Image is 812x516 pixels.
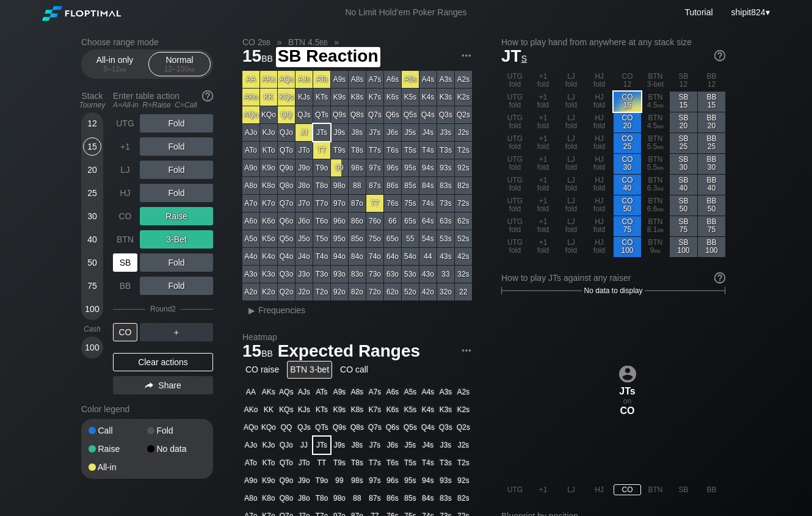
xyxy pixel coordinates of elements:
[83,277,101,295] div: 75
[557,175,585,195] div: LJ fold
[242,248,259,265] div: A4o
[585,71,613,91] div: HJ fold
[366,248,383,265] div: 74o
[557,112,585,133] div: LJ fold
[295,266,313,283] div: J3o
[614,237,641,257] div: CO 100
[201,89,214,103] img: help.32db89a4.svg
[402,71,419,88] div: A5s
[585,154,613,174] div: HJ fold
[642,154,669,174] div: BTN 5.5
[585,237,613,257] div: HJ fold
[113,86,213,114] div: Enter table action
[455,248,472,265] div: 42s
[419,106,437,123] div: Q4s
[260,71,277,88] div: AKs
[261,51,273,64] span: bb
[614,175,641,195] div: CO 40
[437,124,454,141] div: J3s
[437,142,454,159] div: T3s
[585,175,613,195] div: HJ fold
[642,92,669,112] div: BTN 4.5
[83,253,101,272] div: 50
[242,159,259,176] div: A9o
[319,37,327,47] span: bb
[113,101,213,109] div: A=All-in R=Raise C=Call
[402,195,419,212] div: 75s
[331,89,348,106] div: K9s
[260,195,277,212] div: K7o
[384,71,401,88] div: A6s
[529,216,557,236] div: +1 fold
[670,216,697,236] div: SB 75
[328,37,346,47] span: »
[384,177,401,194] div: 86s
[349,71,366,88] div: A8s
[331,177,348,194] div: 98o
[384,266,401,283] div: 63o
[89,445,147,453] div: Raise
[384,159,401,176] div: 96s
[349,106,366,123] div: Q8s
[145,382,153,389] img: share.864f2f62.svg
[349,266,366,283] div: 83o
[278,177,295,194] div: Q8o
[260,213,277,230] div: K6o
[260,230,277,247] div: K5o
[242,89,259,106] div: AKo
[529,237,557,257] div: +1 fold
[402,124,419,141] div: J5s
[113,161,137,179] div: LJ
[557,237,585,257] div: LJ fold
[295,248,313,265] div: J4o
[260,177,277,194] div: K8o
[242,266,259,283] div: A3o
[614,195,641,216] div: CO 50
[501,237,529,257] div: UTG fold
[331,230,348,247] div: 95o
[313,266,330,283] div: T3o
[89,426,147,435] div: Call
[331,195,348,212] div: 97o
[419,142,437,159] div: T4s
[455,213,472,230] div: 62s
[670,71,697,91] div: SB 12
[419,195,437,212] div: 74s
[313,248,330,265] div: T4o
[113,184,137,202] div: HJ
[140,137,213,156] div: Fold
[113,230,137,249] div: BTN
[585,195,613,216] div: HJ fold
[658,163,664,172] span: bb
[455,71,472,88] div: A2s
[614,92,641,112] div: Don't fold. No recommendation for action.
[658,122,664,130] span: bb
[455,230,472,247] div: 52s
[260,106,277,123] div: KQo
[585,112,613,133] div: HJ fold
[260,124,277,141] div: KJo
[278,230,295,247] div: Q5o
[349,124,366,141] div: J8s
[295,106,313,123] div: QJs
[614,112,641,133] div: CO 20
[557,92,585,112] div: LJ fold
[402,142,419,159] div: T5s
[331,71,348,88] div: A9s
[278,213,295,230] div: Q6o
[557,216,585,236] div: LJ fold
[529,195,557,216] div: +1 fold
[698,112,725,133] div: BB 20
[384,106,401,123] div: Q6s
[684,7,712,17] a: Tutorial
[455,177,472,194] div: 82s
[76,86,108,114] div: Stack
[260,248,277,265] div: K4o
[120,65,126,73] span: bb
[366,266,383,283] div: 73o
[642,237,669,257] div: BTN 9
[349,159,366,176] div: 98s
[349,142,366,159] div: T8s
[147,426,206,435] div: Fold
[455,266,472,283] div: 32s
